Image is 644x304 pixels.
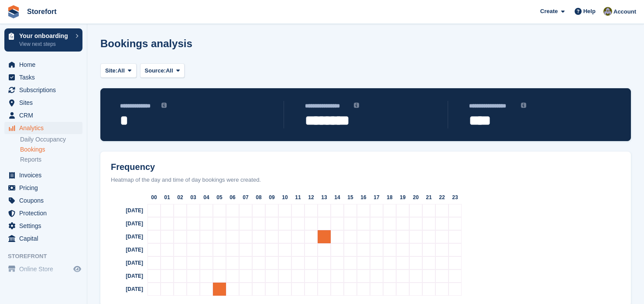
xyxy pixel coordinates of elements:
div: [DATE] [104,204,147,217]
img: icon-info-grey-7440780725fd019a000dd9b08b2336e03edf1995a4989e88bcd33f0948082b44.svg [161,103,167,108]
span: Sites [19,97,72,109]
div: 18 [383,191,396,204]
a: Bookings [20,145,82,154]
div: 23 [449,191,462,204]
a: menu [4,84,82,96]
a: menu [4,169,82,181]
div: 21 [422,191,435,204]
a: menu [4,263,82,275]
a: Your onboarding View next steps [4,28,82,52]
h2: Frequency [104,162,627,172]
a: menu [4,71,82,83]
img: icon-info-grey-7440780725fd019a000dd9b08b2336e03edf1995a4989e88bcd33f0948082b44.svg [521,103,526,108]
span: Storefront [8,252,87,261]
div: Heatmap of the day and time of day bookings were created. [104,176,627,184]
div: [DATE] [104,283,147,296]
p: View next steps [19,40,71,48]
button: Site: All [100,63,137,78]
div: [DATE] [104,230,147,243]
button: Source: All [140,63,185,78]
span: Invoices [19,169,72,181]
div: 13 [318,191,331,204]
a: Preview store [72,264,82,274]
span: Subscriptions [19,84,72,96]
a: menu [4,97,82,109]
div: 05 [213,191,226,204]
span: All [166,66,173,75]
p: Your onboarding [19,33,71,39]
span: Home [19,59,72,71]
span: All [117,66,125,75]
span: Source: [145,66,166,75]
a: menu [4,59,82,71]
div: [DATE] [104,256,147,269]
a: menu [4,220,82,232]
div: 14 [331,191,344,204]
div: [DATE] [104,243,147,256]
span: Coupons [19,194,72,207]
div: 11 [291,191,305,204]
a: menu [4,182,82,194]
div: 22 [435,191,449,204]
div: 09 [265,191,278,204]
a: menu [4,122,82,134]
span: Online Store [19,263,72,275]
div: 02 [174,191,187,204]
div: 15 [344,191,357,204]
div: 04 [200,191,213,204]
img: Dale Metcalf [603,7,612,16]
span: Protection [19,207,72,219]
span: Help [583,7,596,16]
a: Reports [20,155,82,164]
span: Settings [19,220,72,232]
img: icon-info-grey-7440780725fd019a000dd9b08b2336e03edf1995a4989e88bcd33f0948082b44.svg [354,103,359,108]
h1: Bookings analysis [100,38,192,49]
a: menu [4,109,82,121]
div: 00 [147,191,161,204]
a: Daily Occupancy [20,135,82,144]
div: 06 [226,191,239,204]
span: Create [540,7,558,16]
div: 20 [409,191,422,204]
div: 19 [396,191,409,204]
a: menu [4,194,82,207]
span: CRM [19,109,72,121]
div: 12 [305,191,318,204]
span: Capital [19,232,72,245]
div: 08 [252,191,265,204]
div: [DATE] [104,217,147,230]
span: Account [613,7,636,16]
span: Pricing [19,182,72,194]
div: 03 [187,191,200,204]
div: 07 [239,191,252,204]
a: menu [4,232,82,245]
div: [DATE] [104,269,147,283]
div: 01 [161,191,174,204]
div: 17 [370,191,383,204]
span: Analytics [19,122,72,134]
img: stora-icon-8386f47178a22dfd0bd8f6a31ec36ba5ce8667c1dd55bd0f319d3a0aa187defe.svg [7,5,20,18]
span: Tasks [19,71,72,83]
a: Storefort [24,4,60,19]
span: Site: [105,66,117,75]
a: menu [4,207,82,219]
div: 10 [278,191,291,204]
div: 16 [357,191,370,204]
